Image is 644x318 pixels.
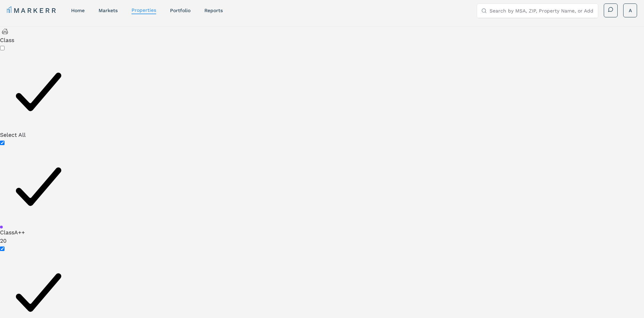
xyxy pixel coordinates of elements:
a: reports [204,8,223,13]
button: A [623,3,637,17]
a: properties [132,7,156,13]
a: markets [99,8,118,13]
a: MARKERR [7,6,57,15]
a: Portfolio [170,8,190,13]
input: Search by MSA, ZIP, Property Name, or Address [490,4,594,18]
a: home [71,8,85,13]
span: A [629,7,632,14]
